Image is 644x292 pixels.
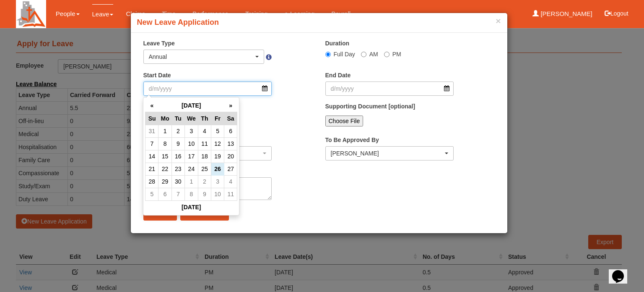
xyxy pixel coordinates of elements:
td: 29 [158,175,171,188]
th: Sa [224,112,237,125]
td: 24 [184,163,198,175]
label: Duration [325,39,350,47]
td: 11 [224,188,237,200]
iframe: chat widget [609,258,636,284]
td: 6 [158,188,171,200]
td: 18 [198,150,211,163]
td: 10 [184,137,198,150]
th: Tu [171,112,184,125]
label: Start Date [143,71,171,79]
input: d/m/yyyy [143,82,272,96]
td: 2 [198,175,211,188]
td: 7 [171,188,184,200]
td: 3 [184,125,198,137]
th: » [224,99,237,112]
label: Leave Type [143,39,175,47]
button: × [496,16,501,25]
td: 20 [224,150,237,163]
td: 7 [145,137,158,150]
td: 26 [211,163,224,175]
td: 16 [171,150,184,163]
td: 13 [224,137,237,150]
td: 12 [211,137,224,150]
th: Fr [211,112,224,125]
th: [DATE] [145,200,237,213]
td: 10 [211,188,224,200]
td: 22 [158,163,171,175]
th: Su [145,112,158,125]
label: To Be Approved By [325,136,379,144]
th: Mo [158,112,171,125]
td: 30 [171,175,184,188]
td: 17 [184,150,198,163]
td: 11 [198,137,211,150]
button: Annual [143,50,265,64]
td: 4 [198,125,211,137]
td: 23 [171,163,184,175]
td: 9 [198,188,211,200]
td: 25 [198,163,211,175]
th: [DATE] [158,99,224,112]
span: Full Day [334,51,355,58]
td: 14 [145,150,158,163]
span: AM [369,51,378,58]
button: Benjamin Lee Gin Huat [325,146,454,160]
label: End Date [325,71,351,79]
td: 31 [145,125,158,137]
td: 15 [158,150,171,163]
td: 6 [224,125,237,137]
th: We [184,112,198,125]
div: [PERSON_NAME] [331,149,444,158]
th: « [145,99,158,112]
td: 5 [145,188,158,200]
td: 5 [211,125,224,137]
b: New Leave Application [137,18,219,26]
span: PM [392,51,401,58]
td: 2 [171,125,184,137]
td: 1 [158,125,171,137]
th: Th [198,112,211,125]
td: 19 [211,150,224,163]
td: 28 [145,175,158,188]
div: Annual [149,53,254,61]
td: 3 [211,175,224,188]
td: 21 [145,163,158,175]
td: 27 [224,163,237,175]
td: 8 [184,188,198,200]
td: 9 [171,137,184,150]
td: 4 [224,175,237,188]
td: 8 [158,137,171,150]
td: 1 [184,175,198,188]
input: Choose File [325,116,364,126]
label: Supporting Document [optional] [325,102,415,110]
input: d/m/yyyy [325,82,454,96]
